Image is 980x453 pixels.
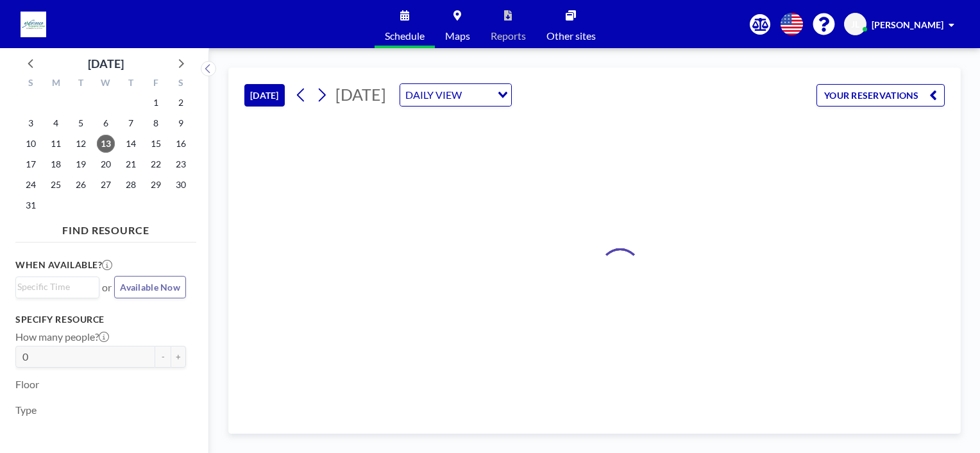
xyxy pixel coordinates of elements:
[15,404,37,416] label: Type
[118,76,143,92] div: T
[147,114,165,132] span: Friday, August 8, 2025
[445,31,470,41] span: Maps
[97,114,115,132] span: Wednesday, August 6, 2025
[546,31,596,41] span: Other sites
[114,276,186,298] button: Available Now
[22,114,40,132] span: Sunday, August 3, 2025
[47,114,65,132] span: Monday, August 4, 2025
[15,378,39,391] label: Floor
[147,94,165,112] span: Friday, August 1, 2025
[47,176,65,194] span: Monday, August 25, 2025
[244,84,285,107] button: [DATE]
[120,282,180,293] span: Available Now
[94,76,119,92] div: W
[69,76,94,92] div: T
[102,281,112,294] span: or
[72,176,90,194] span: Tuesday, August 26, 2025
[147,155,165,173] span: Friday, August 22, 2025
[88,55,124,73] div: [DATE]
[72,135,90,153] span: Tuesday, August 12, 2025
[171,346,186,368] button: +
[122,155,140,173] span: Thursday, August 21, 2025
[16,277,99,296] div: Search for option
[851,19,859,30] span: JL
[122,135,140,153] span: Thursday, August 14, 2025
[385,31,425,41] span: Schedule
[15,219,196,237] h4: FIND RESOURCE
[122,176,140,194] span: Thursday, August 28, 2025
[491,31,526,41] span: Reports
[22,155,40,173] span: Sunday, August 17, 2025
[172,135,190,153] span: Saturday, August 16, 2025
[15,330,109,343] label: How many people?
[47,135,65,153] span: Monday, August 11, 2025
[172,114,190,132] span: Saturday, August 9, 2025
[47,155,65,173] span: Monday, August 18, 2025
[143,76,168,92] div: F
[168,76,193,92] div: S
[21,12,46,37] img: organization-logo
[97,176,115,194] span: Wednesday, August 27, 2025
[403,87,464,103] span: DAILY VIEW
[72,114,90,132] span: Tuesday, August 5, 2025
[147,135,165,153] span: Friday, August 15, 2025
[816,84,945,107] button: YOUR RESERVATIONS
[22,135,40,153] span: Sunday, August 10, 2025
[44,76,69,92] div: M
[19,76,44,92] div: S
[872,19,943,30] span: [PERSON_NAME]
[22,176,40,194] span: Sunday, August 24, 2025
[97,155,115,173] span: Wednesday, August 20, 2025
[400,84,511,106] div: Search for option
[335,85,386,104] span: [DATE]
[17,280,92,294] input: Search for option
[15,314,186,325] h3: Specify resource
[97,135,115,153] span: Wednesday, August 13, 2025
[147,176,165,194] span: Friday, August 29, 2025
[22,196,40,214] span: Sunday, August 31, 2025
[172,176,190,194] span: Saturday, August 30, 2025
[172,94,190,112] span: Saturday, August 2, 2025
[172,155,190,173] span: Saturday, August 23, 2025
[122,114,140,132] span: Thursday, August 7, 2025
[155,346,171,368] button: -
[466,87,490,103] input: Search for option
[72,155,90,173] span: Tuesday, August 19, 2025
